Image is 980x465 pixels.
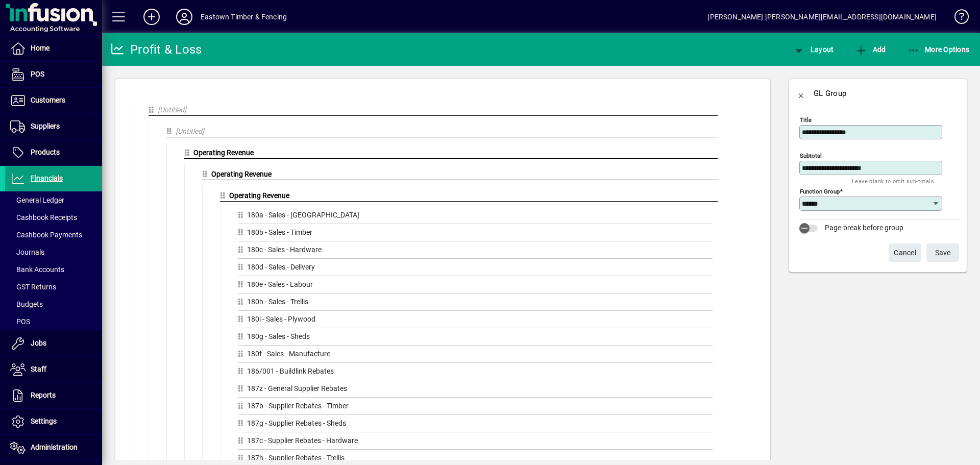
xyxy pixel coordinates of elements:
[926,243,959,262] button: Save
[5,114,102,139] a: Suppliers
[5,278,102,296] a: GST Returns
[852,40,888,59] button: Add
[158,106,186,114] span: [Untitled]
[800,116,812,124] mat-label: Title
[894,244,916,261] span: Cancel
[10,317,30,326] span: POS
[855,45,886,54] span: Add
[31,122,60,130] span: Suppliers
[238,244,713,259] div: 180c - Sales - Hardware
[10,213,77,222] span: Cashbook Receipts
[211,170,272,178] span: Operating Revenue
[31,443,78,451] span: Administration
[31,96,65,104] span: Customers
[5,435,102,460] a: Administration
[238,227,713,241] div: 180b - Sales - Timber
[229,191,289,200] span: Operating Revenue
[238,349,713,363] div: 180f - Sales - Manufacture
[238,331,713,346] div: 180g - Sales - Sheds
[5,36,102,61] a: Home
[782,40,844,59] app-page-header-button: View chart layout
[10,248,44,256] span: Journals
[814,85,846,102] div: GL Group
[193,149,254,157] span: Operating Revenue
[5,313,102,330] a: POS
[5,261,102,278] a: Bank Accounts
[238,435,713,450] div: 187c - Supplier Rebates - Hardware
[5,226,102,243] a: Cashbook Payments
[31,365,46,373] span: Staff
[10,283,56,291] span: GST Returns
[5,62,102,87] a: POS
[5,409,102,434] a: Settings
[31,148,60,156] span: Products
[31,391,56,399] span: Reports
[5,296,102,313] a: Budgets
[238,401,713,415] div: 187b - Supplier Rebates - Timber
[5,243,102,261] a: Journals
[31,70,44,78] span: POS
[5,191,102,209] a: General Ledger
[31,339,46,347] span: Jobs
[707,9,937,25] div: [PERSON_NAME] [PERSON_NAME][EMAIL_ADDRESS][DOMAIN_NAME]
[238,418,713,432] div: 187g - Supplier Rebates - Sheds
[947,2,967,35] a: Knowledge Base
[789,81,814,106] button: Back
[5,383,102,408] a: Reports
[852,175,934,187] mat-hint: Leave blank to omit sub-totals
[31,174,63,182] span: Financials
[905,40,972,59] button: More Options
[800,188,840,195] mat-label: Function Group
[238,279,713,293] div: 180e - Sales - Labour
[908,45,970,54] span: More Options
[31,417,57,425] span: Settings
[135,8,168,26] button: Add
[10,196,64,204] span: General Ledger
[5,209,102,226] a: Cashbook Receipts
[238,210,713,224] div: 180a - Sales - [GEOGRAPHIC_DATA]
[935,249,939,257] span: S
[168,8,201,26] button: Profile
[5,140,102,165] a: Products
[238,297,713,311] div: 180h - Sales - Trellis
[825,224,903,232] span: Page-break before group
[238,366,713,380] div: 186/001 - Buildlink Rebates
[889,243,921,262] button: Cancel
[793,45,834,54] span: Layout
[935,244,951,261] span: ave
[176,127,204,135] span: [Untitled]
[31,44,50,52] span: Home
[800,152,822,159] mat-label: Subtotal
[5,331,102,356] a: Jobs
[110,41,202,58] div: Profit & Loss
[201,9,287,25] div: Eastown Timber & Fencing
[10,231,82,239] span: Cashbook Payments
[10,300,43,308] span: Budgets
[238,262,713,276] div: 180d - Sales - Delivery
[5,88,102,113] a: Customers
[10,265,64,274] span: Bank Accounts
[238,314,713,328] div: 180i - Sales - Plywood
[238,383,713,398] div: 187z - General Supplier Rebates
[5,357,102,382] a: Staff
[790,40,836,59] button: Layout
